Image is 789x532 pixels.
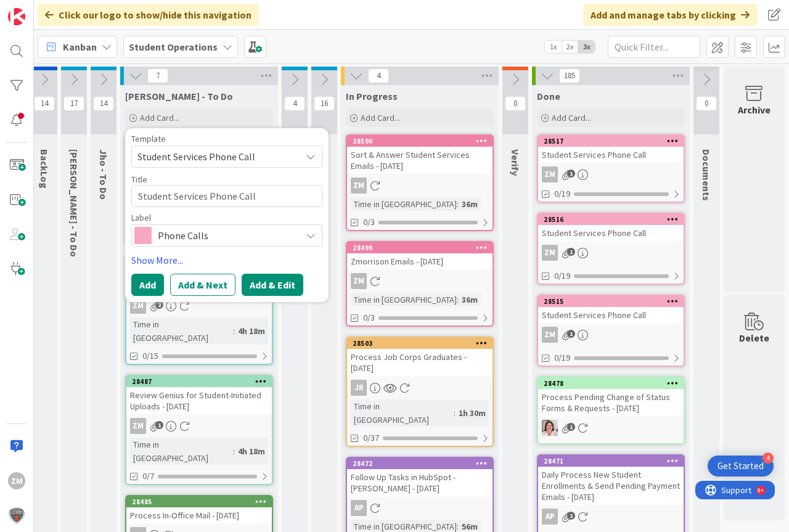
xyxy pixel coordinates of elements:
div: JR [347,380,493,396]
span: 0/19 [554,187,570,200]
span: : [454,406,456,420]
div: 28472Follow Up Tasks in HubSpot - [PERSON_NAME] - [DATE] [347,458,493,496]
div: 28478Process Pending Change of Status Forms & Requests - [DATE] [538,378,684,416]
span: 0/19 [554,351,570,364]
span: 0/19 [554,269,570,282]
div: 28471Daily Process New Student Enrollments & Send Pending Payment Emails - [DATE] [538,456,684,505]
a: 28503Process Job Corps Graduates - [DATE]JRTime in [GEOGRAPHIC_DATA]:1h 30m0/37 [346,337,494,447]
div: Click our logo to show/hide this navigation [38,4,259,26]
a: 28515Student Services Phone CallZM0/19 [537,295,685,367]
div: Student Services Phone Call [538,147,684,163]
span: 14 [34,96,55,111]
span: Phone Calls [158,227,295,244]
div: 4h 18m [235,324,268,338]
span: 1 [567,248,575,256]
a: 28516Student Services Phone CallZM0/19 [537,213,685,285]
div: JR [351,380,367,396]
span: 2x [562,41,578,53]
div: Process Job Corps Graduates - [DATE] [347,349,493,376]
span: 0 [505,96,526,111]
div: AP [351,500,367,516]
div: Time in [GEOGRAPHIC_DATA] [130,438,233,465]
span: 1 [567,170,575,178]
div: 28478 [538,378,684,389]
a: 28499Zmorrison Emails - [DATE]ZMTime in [GEOGRAPHIC_DATA]:36m0/3 [346,241,494,327]
div: ZM [126,298,272,314]
label: Title [131,174,147,185]
div: 28487 [126,376,272,387]
div: Zmorrison Emails - [DATE] [347,253,493,269]
img: avatar [8,507,25,524]
div: ZM [347,178,493,194]
a: Show More... [131,253,322,268]
div: Delete [739,330,769,345]
textarea: Student Services Phone Call [131,185,322,207]
span: Add Card... [140,112,179,123]
div: Process Pending Change of Status Forms & Requests - [DATE] [538,389,684,416]
span: Zaida - To Do [125,90,233,102]
div: 28500Sort & Answer Student Services Emails - [DATE] [347,136,493,174]
span: 4 [284,96,305,111]
div: EW [538,420,684,436]
div: 28499 [347,242,493,253]
span: BackLog [38,149,51,189]
span: : [457,197,459,211]
div: Time in [GEOGRAPHIC_DATA] [351,197,457,211]
span: 1 [567,423,575,431]
span: Template [131,134,166,143]
div: 9+ [62,5,68,15]
div: ZM [347,273,493,289]
div: 28503Process Job Corps Graduates - [DATE] [347,338,493,376]
div: Student Services Phone Call [538,307,684,323]
span: Kanban [63,39,97,54]
div: 28515Student Services Phone Call [538,296,684,323]
span: 0 [696,96,717,111]
div: ZM [538,166,684,182]
b: Student Operations [129,41,218,53]
span: 0/15 [142,350,158,362]
img: EW [542,420,558,436]
input: Quick Filter... [608,36,700,58]
span: In Progress [346,90,398,102]
div: ZM [538,245,684,261]
button: Add [131,274,164,296]
span: : [233,324,235,338]
div: ZM [538,327,684,343]
span: : [457,293,459,306]
button: Add & Next [170,274,235,296]
div: 28503 [347,338,493,349]
span: 1 [155,421,163,429]
span: 0/3 [363,216,375,229]
span: 7 [147,68,168,83]
span: 4 [368,68,389,83]
span: 1x [545,41,562,53]
div: 28487 [132,377,272,386]
div: Follow Up Tasks in HubSpot - [PERSON_NAME] - [DATE] [347,469,493,496]
span: 17 [63,96,84,111]
div: Sort & Answer Student Services Emails - [DATE] [347,147,493,174]
div: 28485Process In-Office Mail - [DATE] [126,496,272,523]
span: Student Services Phone Call [137,149,292,165]
div: 28517 [544,137,684,145]
span: Add Card... [552,112,591,123]
div: AP [347,500,493,516]
span: 16 [314,96,335,111]
div: 28517 [538,136,684,147]
button: Add & Edit [242,274,303,296]
span: 0/37 [363,432,379,444]
div: Review Genius for Student-Initiated Uploads - [DATE] [126,387,272,414]
img: Visit kanbanzone.com [8,8,25,25]
div: 28472 [353,459,493,468]
div: 28487Review Genius for Student-Initiated Uploads - [DATE] [126,376,272,414]
span: 0/3 [363,311,375,324]
a: 28494Process LOA Forms / Requests / Returns - [DATE]ZMTime in [GEOGRAPHIC_DATA]:4h 18m0/15 [125,255,273,365]
div: 28472 [347,458,493,469]
div: 28516 [544,215,684,224]
div: 36m [459,293,481,306]
div: 28517Student Services Phone Call [538,136,684,163]
div: AP [542,509,558,525]
div: ZM [542,166,558,182]
div: 28471 [544,457,684,465]
div: 28485 [132,497,272,506]
div: 28516 [538,214,684,225]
